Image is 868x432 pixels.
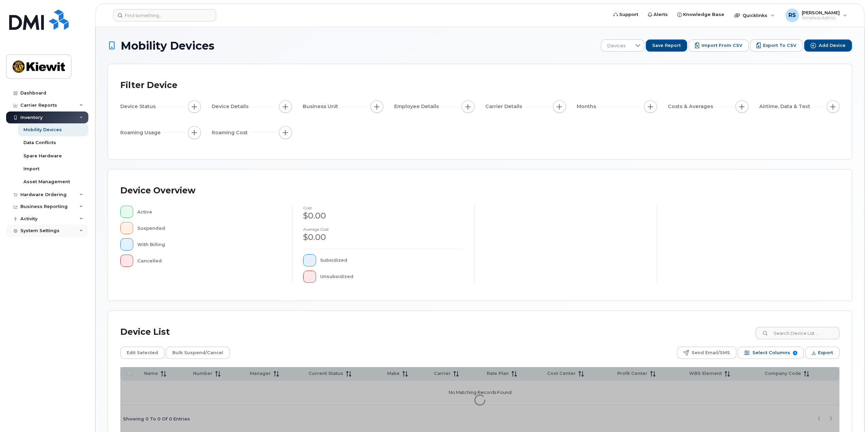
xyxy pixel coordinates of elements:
[303,231,464,243] div: $0.00
[805,347,839,359] button: Export
[320,271,464,283] div: Unsubsidized
[818,348,833,358] span: Export
[793,351,797,355] span: 9
[137,222,281,234] div: Suspended
[838,402,863,427] iframe: Messenger Launcher
[137,255,281,267] div: Cancelled
[137,238,281,250] div: With Billing
[756,327,839,339] input: Search Device List ...
[677,347,736,359] button: Send Email/SMS
[303,210,464,222] div: $0.00
[601,40,631,52] span: Devices
[166,347,230,359] button: Bulk Suspend/Cancel
[692,348,730,358] span: Send Email/SMS
[120,347,164,359] button: Edit Selected
[763,42,796,49] span: Export to CSV
[759,103,812,110] span: Airtime, Data & Text
[212,129,250,136] span: Roaming Cost
[120,76,177,94] div: Filter Device
[303,227,464,231] h4: Average cost
[701,42,742,49] span: Import from CSV
[172,348,223,358] span: Bulk Suspend/Cancel
[804,39,852,52] button: Add Device
[652,42,681,49] span: Save Report
[485,103,524,110] span: Carrier Details
[819,42,846,49] span: Add Device
[738,347,804,359] button: Select Columns 9
[320,254,464,266] div: Subsidized
[303,103,340,110] span: Business Unit
[394,103,441,110] span: Employee Details
[668,103,715,110] span: Costs & Averages
[137,206,281,218] div: Active
[120,182,195,200] div: Device Overview
[212,103,250,110] span: Device Details
[750,39,803,52] button: Export to CSV
[577,103,598,110] span: Months
[689,39,749,52] button: Import from CSV
[121,40,214,52] span: Mobility Devices
[120,323,170,341] div: Device List
[646,39,687,52] button: Save Report
[127,348,158,358] span: Edit Selected
[120,103,158,110] span: Device Status
[120,129,163,136] span: Roaming Usage
[303,206,464,210] h4: cost
[752,348,790,358] span: Select Columns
